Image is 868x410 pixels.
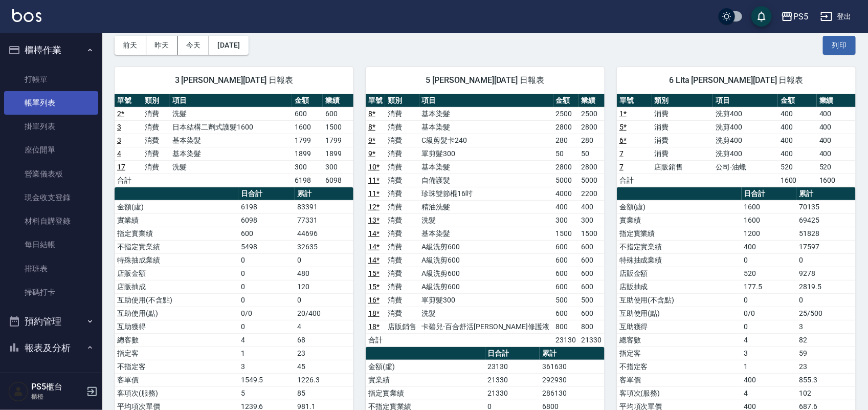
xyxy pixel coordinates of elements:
[579,187,605,200] td: 2200
[617,174,652,187] td: 合計
[617,320,742,333] td: 互助獲得
[366,94,605,347] table: a dense table
[540,347,605,360] th: 累計
[419,253,553,267] td: A級洗剪600
[238,200,295,213] td: 6198
[295,320,353,333] td: 4
[4,68,98,91] a: 打帳單
[778,160,817,174] td: 520
[579,227,605,240] td: 1500
[579,94,605,107] th: 業績
[579,174,605,187] td: 5000
[142,134,170,147] td: 消費
[295,360,353,373] td: 45
[485,373,540,386] td: 21330
[796,240,856,253] td: 17597
[292,147,323,160] td: 1899
[419,174,553,187] td: 自備護髮
[579,240,605,253] td: 600
[652,107,714,120] td: 消費
[629,75,843,85] span: 6 Lita [PERSON_NAME][DATE] 日報表
[713,134,778,147] td: 洗剪400
[115,320,238,333] td: 互助獲得
[553,213,579,227] td: 300
[295,333,353,347] td: 68
[742,360,797,373] td: 1
[295,347,353,360] td: 23
[652,160,714,174] td: 店販銷售
[579,307,605,320] td: 600
[4,186,98,209] a: 現金收支登錄
[817,120,856,134] td: 400
[295,373,353,386] td: 1226.3
[713,160,778,174] td: 公司-油蠟
[579,134,605,147] td: 280
[295,200,353,213] td: 83391
[742,320,797,333] td: 0
[617,94,652,107] th: 單號
[4,209,98,233] a: 材料自購登錄
[323,160,353,174] td: 300
[419,307,553,320] td: 洗髮
[796,267,856,280] td: 9278
[619,149,624,158] a: 7
[617,240,742,253] td: 不指定實業績
[617,347,742,360] td: 指定客
[292,134,323,147] td: 1799
[238,307,295,320] td: 0/0
[4,162,98,186] a: 營業儀表板
[796,386,856,400] td: 102
[579,320,605,333] td: 800
[553,253,579,267] td: 600
[4,138,98,162] a: 座位開單
[617,386,742,400] td: 客項次(服務)
[385,320,419,333] td: 店販銷售
[419,94,553,107] th: 項目
[4,308,98,335] button: 預約管理
[385,200,419,213] td: 消費
[385,307,419,320] td: 消費
[238,373,295,386] td: 1549.5
[817,160,856,174] td: 520
[553,94,579,107] th: 金額
[295,253,353,267] td: 0
[292,94,323,107] th: 金額
[713,120,778,134] td: 洗剪400
[115,213,238,227] td: 實業績
[796,333,856,347] td: 82
[385,280,419,293] td: 消費
[742,293,797,307] td: 0
[366,386,485,400] td: 指定實業績
[816,7,856,26] button: 登出
[796,347,856,360] td: 59
[117,149,121,158] a: 4
[115,267,238,280] td: 店販金額
[238,267,295,280] td: 0
[115,227,238,240] td: 指定實業績
[617,360,742,373] td: 不指定客
[366,360,485,373] td: 金額(虛)
[796,373,856,386] td: 855.3
[170,160,292,174] td: 洗髮
[742,280,797,293] td: 177.5
[323,120,353,134] td: 1500
[553,187,579,200] td: 4000
[579,120,605,134] td: 2800
[238,227,295,240] td: 600
[295,293,353,307] td: 0
[817,107,856,120] td: 400
[796,200,856,213] td: 70135
[742,386,797,400] td: 4
[778,174,817,187] td: 1600
[617,373,742,386] td: 客單價
[238,333,295,347] td: 4
[117,123,121,131] a: 3
[295,267,353,280] td: 480
[178,36,210,55] button: 今天
[617,200,742,213] td: 金額(虛)
[796,307,856,320] td: 25/500
[385,147,419,160] td: 消費
[742,267,797,280] td: 520
[796,253,856,267] td: 0
[742,240,797,253] td: 400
